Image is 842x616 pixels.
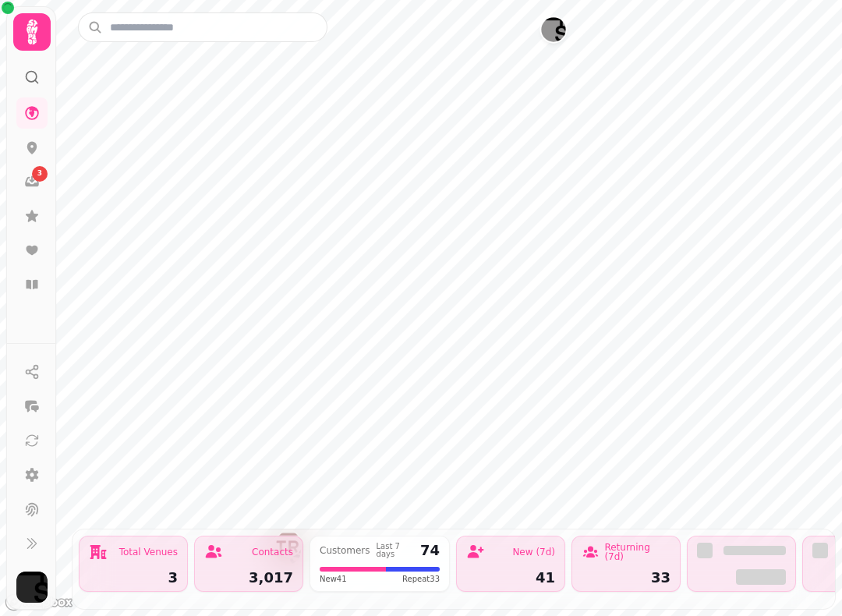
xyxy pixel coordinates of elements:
[582,571,670,585] div: 33
[13,572,51,603] button: User avatar
[16,166,48,197] a: 3
[252,547,293,557] div: Contacts
[320,573,347,585] span: New 41
[466,571,555,585] div: 41
[204,571,293,585] div: 3,017
[377,543,414,558] div: Last 7 days
[320,546,370,555] div: Customers
[420,543,440,558] div: 74
[402,573,440,585] span: Repeat 33
[37,168,42,179] span: 3
[604,543,670,561] div: Returning (7d)
[89,571,178,585] div: 3
[16,572,48,603] img: User avatar
[119,547,178,557] div: Total Venues
[5,593,73,611] a: Mapbox logo
[512,547,555,557] div: New (7d)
